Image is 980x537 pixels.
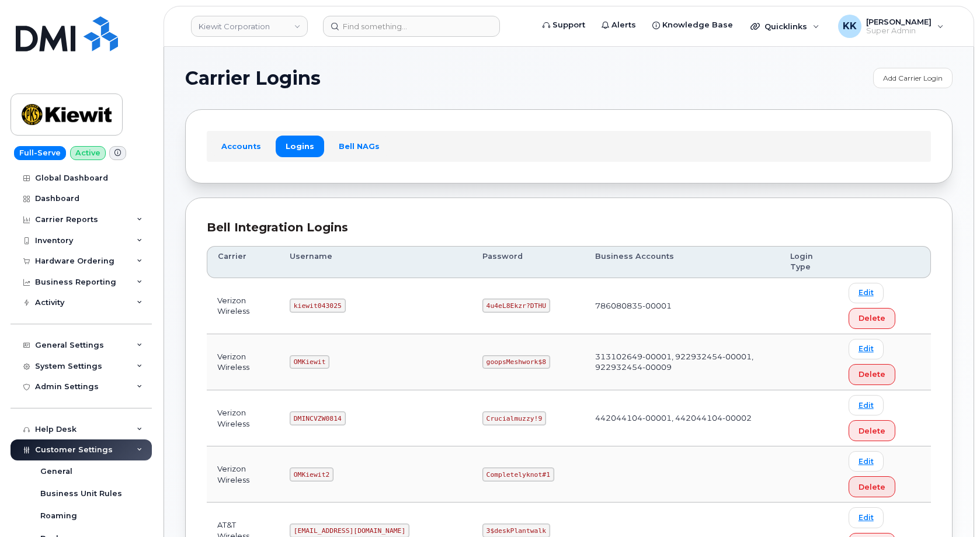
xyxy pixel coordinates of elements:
[873,68,953,88] a: Add Carrier Login
[849,395,884,415] a: Edit
[585,390,780,446] td: 442044104-00001, 442044104-00002
[780,246,838,278] th: Login Type
[207,219,931,236] div: Bell Integration Logins
[482,467,554,481] code: Completelyknot#1
[849,420,895,441] button: Delete
[859,313,885,324] span: Delete
[585,278,780,334] td: 786080835-00001
[585,334,780,390] td: 313102649-00001, 922932454-00001, 922932454-00009
[859,369,885,380] span: Delete
[207,390,279,446] td: Verizon Wireless
[329,136,390,157] a: Bell NAGs
[859,481,885,493] span: Delete
[585,246,780,278] th: Business Accounts
[207,334,279,390] td: Verizon Wireless
[849,507,884,528] a: Edit
[849,339,884,359] a: Edit
[849,308,895,329] button: Delete
[207,278,279,334] td: Verizon Wireless
[849,283,884,303] a: Edit
[279,246,472,278] th: Username
[482,355,550,369] code: goopsMeshwork$8
[207,246,279,278] th: Carrier
[207,446,279,503] td: Verizon Wireless
[849,451,884,472] a: Edit
[276,136,324,157] a: Logins
[472,246,585,278] th: Password
[849,476,895,497] button: Delete
[929,486,971,528] iframe: Messenger Launcher
[482,411,546,425] code: Crucialmuzzy!9
[185,70,321,87] span: Carrier Logins
[482,299,550,313] code: 4u4eL8Ekzr?DTHU
[290,299,345,313] code: kiewit043025
[849,364,895,385] button: Delete
[290,355,329,369] code: OMKiewit
[290,411,345,425] code: DMINCVZW0814
[211,136,271,157] a: Accounts
[859,425,885,436] span: Delete
[290,467,333,481] code: OMKiewit2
